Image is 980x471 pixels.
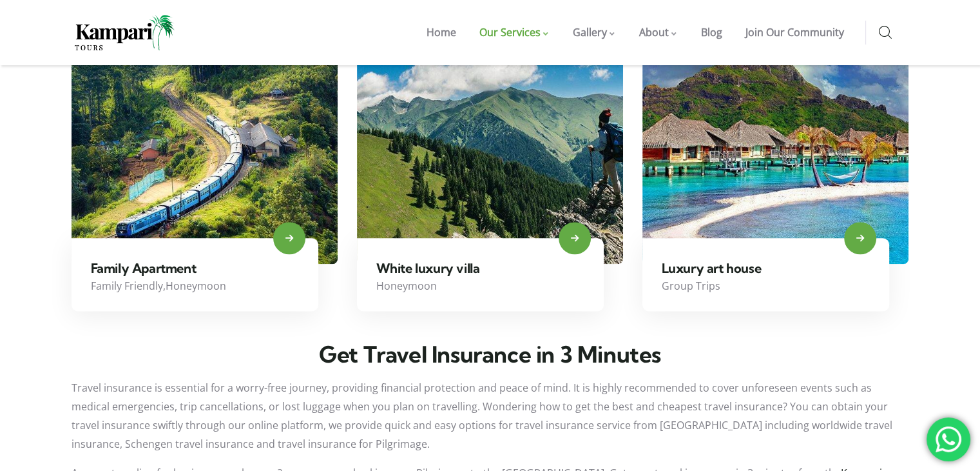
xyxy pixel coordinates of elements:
a: Family Friendly [91,279,163,293]
a: White luxury villa [376,260,480,276]
a: Luxury art house [662,260,762,276]
img: Home [75,15,175,50]
span: About [639,25,669,39]
span: Join Our Community [745,25,844,39]
h3: Get Travel Insurance in 3 Minutes [72,343,909,366]
p: Travel insurance is essential for a worry-free journey, providing financial protection and peace ... [72,379,909,453]
a: Honeymoon [166,279,226,293]
a: Family Apartment [91,260,197,276]
span: Home [427,25,456,39]
a: Honeymoon [376,279,437,293]
div: , [91,280,299,292]
div: 'Chat [927,417,970,461]
span: Our Services [479,25,541,39]
span: Gallery [573,25,607,39]
span: Blog [701,25,722,39]
a: Group Trips [662,279,720,293]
